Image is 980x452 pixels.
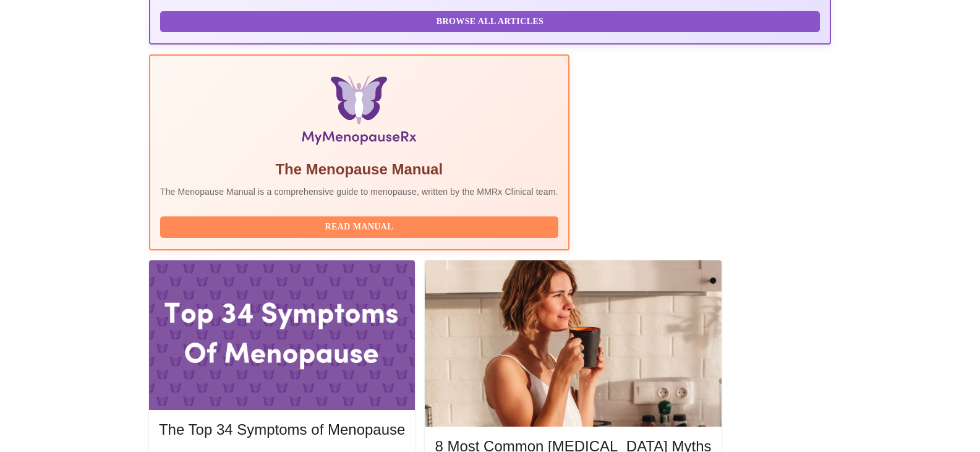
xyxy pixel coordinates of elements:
button: Browse All Articles [160,11,820,33]
img: Menopause Manual [223,75,495,150]
button: Read Manual [160,216,558,238]
a: Read Manual [160,221,561,231]
p: The Menopause Manual is a comprehensive guide to menopause, written by the MMRx Clinical team. [160,185,558,198]
a: Browse All Articles [160,15,823,26]
span: Read Manual [173,220,546,235]
h5: The Top 34 Symptoms of Menopause [159,420,405,440]
h5: The Menopause Manual [160,160,558,179]
span: Browse All Articles [173,14,807,30]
